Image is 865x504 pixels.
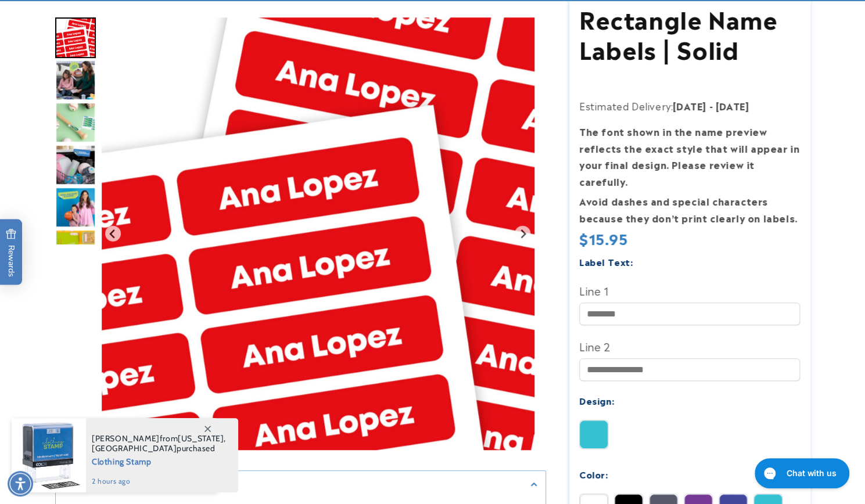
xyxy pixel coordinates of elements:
[579,337,800,355] label: Line 2
[579,394,614,407] label: Design:
[55,229,96,270] div: Go to slide 6
[55,145,96,185] div: Go to slide 4
[55,102,96,143] img: Medium Rectangle Name Labels - Label Land
[56,471,545,497] summary: Description
[92,434,226,453] span: from , purchased
[55,60,96,100] img: Medium Rectangle Name Labels - Label Land
[92,453,226,468] span: Clothing Stamp
[579,467,608,481] label: Color:
[55,187,96,228] div: Go to slide 5
[8,471,33,496] div: Accessibility Menu
[580,420,608,448] img: Solid
[673,99,706,113] strong: [DATE]
[579,255,633,268] label: Label Text:
[749,454,853,492] iframe: Gorgias live chat messenger
[579,229,628,247] span: $15.95
[579,98,800,114] p: Estimated Delivery:
[55,102,96,143] div: Go to slide 3
[92,443,177,453] span: [GEOGRAPHIC_DATA]
[55,145,96,185] img: Medium Rectangle Name Labels - Label Land
[709,99,713,113] strong: -
[102,17,534,450] img: Medium Rectangle Name Labels | Solid - Label Land
[92,476,226,487] span: 2 hours ago
[92,433,160,444] span: [PERSON_NAME]
[579,194,798,225] strong: Avoid dashes and special characters because they don’t print clearly on labels.
[515,226,530,242] button: Next slide
[579,281,800,300] label: Line 1
[55,60,96,100] div: Go to slide 2
[716,99,749,113] strong: [DATE]
[55,187,96,228] img: Medium Rectangle Name Labels - Label Land
[55,17,96,58] div: Go to slide 1
[6,229,17,277] span: Rewards
[55,17,96,58] img: Medium Rectangle Name Labels | Solid - Label Land
[105,226,121,242] button: Go to last slide
[579,124,799,188] strong: The font shown in the name preview reflects the exact style that will appear in your final design...
[55,229,96,270] img: Medium Rectangle Name Labels - Label Land
[178,433,224,444] span: [US_STATE]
